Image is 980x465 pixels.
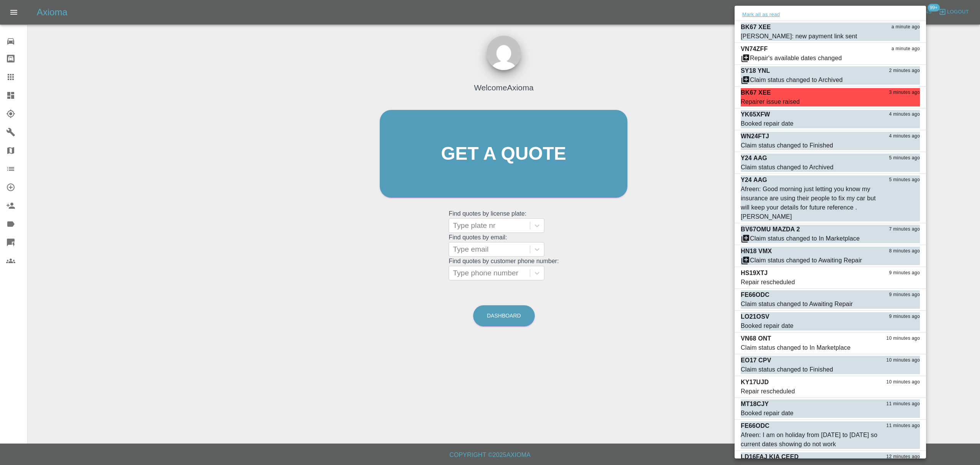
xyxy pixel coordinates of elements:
[886,335,920,342] span: 10 minutes ago
[741,141,833,150] div: Claim status changed to Finished
[889,176,920,184] span: 5 minutes ago
[741,452,799,462] p: LD16FAJ KIA CEED
[741,247,772,256] p: HN18 VMX
[889,154,920,162] span: 5 minutes ago
[750,54,842,63] div: Repair's available dates changed
[741,312,769,321] p: LO21OSV
[741,378,769,387] p: KY17UJD
[886,400,920,408] span: 11 minutes ago
[741,119,794,128] div: Booked repair date
[741,154,767,163] p: Y24 AAG
[741,66,770,75] p: SY18 YNL
[889,269,920,277] span: 9 minutes ago
[750,75,843,85] div: Claim status changed to Archived
[741,278,795,287] div: Repair rescheduled
[741,421,769,431] p: FE66ODC
[741,110,770,119] p: YK65XFW
[741,132,769,141] p: WN24FTJ
[741,343,851,352] div: Claim status changed to In Marketplace
[886,357,920,364] span: 10 minutes ago
[741,409,794,418] div: Booked repair date
[741,290,769,300] p: FE66ODC
[889,67,920,75] span: 2 minutes ago
[889,291,920,299] span: 9 minutes ago
[741,175,767,185] p: Y24 AAG
[750,234,860,243] div: Claim status changed to In Marketplace
[741,23,771,32] p: BK67 XEE
[741,32,857,41] div: [PERSON_NAME]: new payment link sent
[892,23,920,31] span: a minute ago
[750,256,862,265] div: Claim status changed to Awaiting Repair
[886,453,920,461] span: 12 minutes ago
[889,313,920,321] span: 9 minutes ago
[741,10,781,19] button: Mark all as read
[889,111,920,118] span: 4 minutes ago
[741,269,768,278] p: HS19XTJ
[741,44,768,54] p: VN74ZFF
[741,163,833,172] div: Claim status changed to Archived
[886,422,920,430] span: 11 minutes ago
[741,334,771,343] p: VN68 ONT
[889,226,920,233] span: 7 minutes ago
[741,356,771,365] p: EO17 CPV
[889,247,920,255] span: 8 minutes ago
[892,45,920,53] span: a minute ago
[741,225,800,234] p: BV67OMU MAZDA 2
[741,365,833,374] div: Claim status changed to Finished
[741,88,771,97] p: BK67 XEE
[741,97,800,106] div: Repairer issue raised
[741,185,882,221] div: Afreen: Good morning just letting you know my insurance are using their people to fix my car but ...
[741,300,853,309] div: Claim status changed to Awaiting Repair
[741,387,795,396] div: Repair rescheduled
[889,133,920,140] span: 4 minutes ago
[886,378,920,386] span: 10 minutes ago
[741,431,882,449] div: Afreen: I am on holiday from [DATE] to [DATE] so current dates showing do not work
[741,321,794,331] div: Booked repair date
[741,400,769,409] p: MT18CJY
[889,89,920,97] span: 3 minutes ago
